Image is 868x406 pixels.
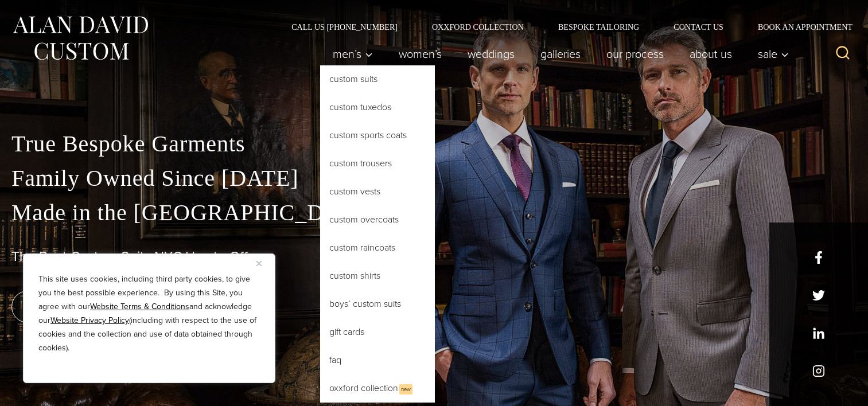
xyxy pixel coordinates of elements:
[11,248,857,265] h1: The Best Custom Suits NYC Has to Offer
[386,42,455,65] a: Women’s
[38,272,260,355] p: This site uses cookies, including third party cookies, to give you the best possible experience. ...
[256,261,262,266] img: Close
[320,42,795,65] nav: Primary Navigation
[320,206,435,233] a: Custom Overcoats
[320,93,435,121] a: Custom Tuxedos
[320,374,435,403] a: Oxxford CollectionNew
[399,384,412,395] span: New
[274,23,857,31] nav: Secondary Navigation
[677,42,745,65] a: About Us
[11,127,857,230] p: True Bespoke Garments Family Owned Since [DATE] Made in the [GEOGRAPHIC_DATA]
[320,178,435,205] a: Custom Vests
[320,65,435,93] a: Custom Suits
[320,290,435,318] a: Boys’ Custom Suits
[256,256,270,270] button: Close
[741,23,857,31] a: Book an Appointment
[320,318,435,346] a: Gift Cards
[320,150,435,177] a: Custom Trousers
[415,23,541,31] a: Oxxford Collection
[829,40,857,68] button: View Search Form
[50,314,129,326] a: Website Privacy Policy
[11,13,149,64] img: Alan David Custom
[320,346,435,374] a: FAQ
[320,122,435,149] a: Custom Sports Coats
[656,23,741,31] a: Contact Us
[90,300,189,313] a: Website Terms & Conditions
[528,42,594,65] a: Galleries
[320,234,435,261] a: Custom Raincoats
[455,42,528,65] a: weddings
[594,42,677,65] a: Our Process
[541,23,656,31] a: Bespoke Tailoring
[320,262,435,290] a: Custom Shirts
[11,291,172,323] a: book an appointment
[333,48,373,60] span: Men’s
[274,23,415,31] a: Call Us [PHONE_NUMBER]
[758,48,789,60] span: Sale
